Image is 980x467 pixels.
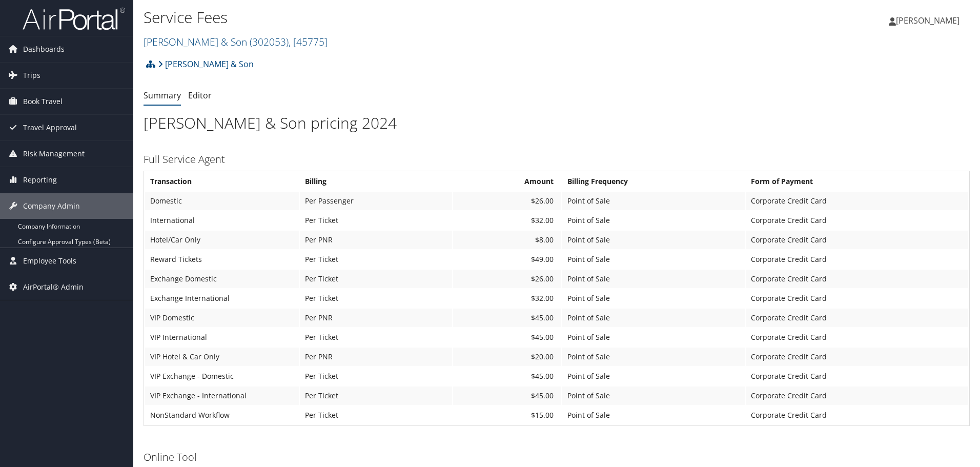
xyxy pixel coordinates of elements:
td: Corporate Credit Card [746,309,968,327]
a: [PERSON_NAME] & Son [144,35,328,49]
td: $8.00 [453,231,562,249]
td: Point of Sale [562,192,745,210]
td: $45.00 [453,387,562,405]
td: Per Ticket [300,270,452,288]
td: $26.00 [453,270,562,288]
td: $45.00 [453,328,562,347]
th: Form of Payment [746,172,968,191]
th: Billing Frequency [562,172,745,191]
td: Domestic [145,192,299,210]
span: [PERSON_NAME] [896,15,959,26]
td: $20.00 [453,348,562,366]
td: $15.00 [453,406,562,424]
td: Corporate Credit Card [746,348,968,366]
td: Per Ticket [300,406,452,424]
th: Transaction [145,172,299,191]
span: Employee Tools [23,248,76,274]
h1: [PERSON_NAME] & Son pricing 2024 [144,112,970,134]
td: Per PNR [300,231,452,249]
td: Per Ticket [300,211,452,230]
td: Per Ticket [300,328,452,347]
td: Exchange Domestic [145,270,299,288]
td: Corporate Credit Card [746,211,968,230]
td: Per PNR [300,348,452,366]
td: Corporate Credit Card [746,367,968,385]
h1: Service Fees [144,7,695,28]
td: VIP International [145,328,299,347]
td: $32.00 [453,289,562,308]
td: Corporate Credit Card [746,192,968,210]
td: International [145,211,299,230]
td: $26.00 [453,192,562,210]
td: Point of Sale [562,328,745,347]
td: Point of Sale [562,289,745,308]
td: Hotel/Car Only [145,231,299,249]
span: , [ 45775 ] [289,35,328,49]
span: Risk Management [23,141,85,167]
a: [PERSON_NAME] & Son [158,54,254,74]
h3: Full Service Agent [144,152,970,167]
td: $32.00 [453,211,562,230]
span: Trips [23,63,40,88]
span: Book Travel [23,89,63,114]
td: VIP Hotel & Car Only [145,348,299,366]
td: Point of Sale [562,211,745,230]
td: Corporate Credit Card [746,250,968,269]
td: VIP Exchange - International [145,387,299,405]
span: Dashboards [23,36,65,62]
td: Corporate Credit Card [746,231,968,249]
td: Corporate Credit Card [746,328,968,347]
td: VIP Domestic [145,309,299,327]
td: VIP Exchange - Domestic [145,367,299,385]
td: Point of Sale [562,367,745,385]
td: Per PNR [300,309,452,327]
span: Company Admin [23,193,80,219]
td: $45.00 [453,309,562,327]
td: Point of Sale [562,309,745,327]
td: Per Ticket [300,289,452,308]
td: Point of Sale [562,270,745,288]
td: Point of Sale [562,231,745,249]
td: Per Ticket [300,387,452,405]
td: $49.00 [453,250,562,269]
td: Per Ticket [300,250,452,269]
td: Corporate Credit Card [746,387,968,405]
th: Billing [300,172,452,191]
a: Summary [144,90,181,101]
td: Reward Tickets [145,250,299,269]
td: Point of Sale [562,406,745,424]
span: ( 302053 ) [250,35,289,49]
td: Point of Sale [562,250,745,269]
span: Travel Approval [23,115,77,140]
img: airportal-logo.png [23,7,125,31]
a: [PERSON_NAME] [889,5,970,36]
td: Per Passenger [300,192,452,210]
h3: Online Tool [144,450,970,464]
td: Corporate Credit Card [746,270,968,288]
span: AirPortal® Admin [23,274,84,300]
span: Reporting [23,167,57,193]
a: Editor [188,90,212,101]
td: $45.00 [453,367,562,385]
td: Corporate Credit Card [746,289,968,308]
td: Per Ticket [300,367,452,385]
td: Point of Sale [562,387,745,405]
td: Exchange International [145,289,299,308]
td: NonStandard Workflow [145,406,299,424]
th: Amount [453,172,562,191]
td: Corporate Credit Card [746,406,968,424]
td: Point of Sale [562,348,745,366]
